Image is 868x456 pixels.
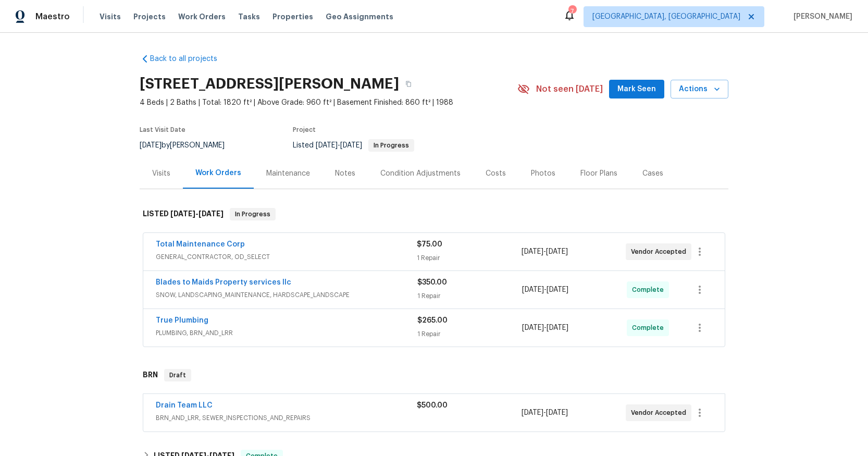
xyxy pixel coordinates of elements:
span: Last Visit Date [140,127,185,133]
span: Not seen [DATE] [536,84,603,94]
span: $350.00 [417,279,447,286]
h2: [STREET_ADDRESS][PERSON_NAME] [140,79,399,89]
span: [DATE] [316,142,338,149]
span: [DATE] [547,324,568,331]
div: Cases [642,168,663,179]
span: [DATE] [140,142,162,149]
span: - [522,408,568,418]
span: [DATE] [547,286,568,293]
span: [DATE] [522,286,544,293]
span: [DATE] [522,409,543,416]
h6: BRN [143,369,158,381]
span: [DATE] [522,248,543,255]
div: Floor Plans [580,168,617,179]
span: [PERSON_NAME] [789,11,852,22]
div: BRN Draft [140,359,728,392]
a: Back to all projects [140,54,240,64]
span: Vendor Accepted [631,408,690,418]
span: - [522,247,568,257]
span: - [170,210,224,217]
span: Project [293,127,316,133]
span: Projects [133,11,166,22]
div: Condition Adjustments [380,168,461,179]
a: True Plumbing [156,317,208,324]
div: Work Orders [195,168,241,178]
button: Mark Seen [609,80,664,99]
span: Maestro [35,11,70,22]
div: Maintenance [266,168,310,179]
div: 7 [568,6,576,17]
div: LISTED [DATE]-[DATE]In Progress [140,198,728,231]
div: 1 Repair [417,291,522,301]
span: Complete [632,323,668,333]
span: [DATE] [170,210,195,217]
div: Photos [531,168,555,179]
div: by [PERSON_NAME] [140,139,237,152]
span: 4 Beds | 2 Baths | Total: 1820 ft² | Above Grade: 960 ft² | Basement Finished: 860 ft² | 1988 [140,97,517,108]
span: [DATE] [546,248,568,255]
span: In Progress [231,209,275,219]
span: Actions [679,83,720,96]
span: [DATE] [546,409,568,416]
span: - [522,323,568,333]
a: Total Maintenance Corp [156,241,245,248]
span: Draft [165,370,190,380]
span: $265.00 [417,317,448,324]
a: Drain Team LLC [156,402,213,409]
span: [DATE] [522,324,544,331]
span: Complete [632,285,668,295]
span: Listed [293,142,414,149]
span: SNOW, LANDSCAPING_MAINTENANCE, HARDSCAPE_LANDSCAPE [156,290,417,300]
h6: LISTED [143,208,224,220]
span: GENERAL_CONTRACTOR, OD_SELECT [156,252,417,262]
span: $75.00 [417,241,442,248]
div: Notes [335,168,355,179]
span: [DATE] [340,142,362,149]
span: - [522,285,568,295]
div: 1 Repair [417,253,521,263]
button: Actions [671,80,728,99]
span: [GEOGRAPHIC_DATA], [GEOGRAPHIC_DATA] [592,11,740,22]
div: Visits [152,168,170,179]
span: In Progress [369,142,413,149]
span: Visits [100,11,121,22]
span: Work Orders [178,11,226,22]
span: Properties [272,11,313,22]
span: Geo Assignments [326,11,393,22]
span: $500.00 [417,402,448,409]
button: Copy Address [399,75,418,93]
span: Mark Seen [617,83,656,96]
span: [DATE] [199,210,224,217]
div: 1 Repair [417,329,522,339]
span: Tasks [238,13,260,20]
a: Blades to Maids Property services llc [156,279,291,286]
div: Costs [486,168,506,179]
span: BRN_AND_LRR, SEWER_INSPECTIONS_AND_REPAIRS [156,413,417,423]
span: Vendor Accepted [631,247,690,257]
span: - [316,142,362,149]
span: PLUMBING, BRN_AND_LRR [156,328,417,338]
